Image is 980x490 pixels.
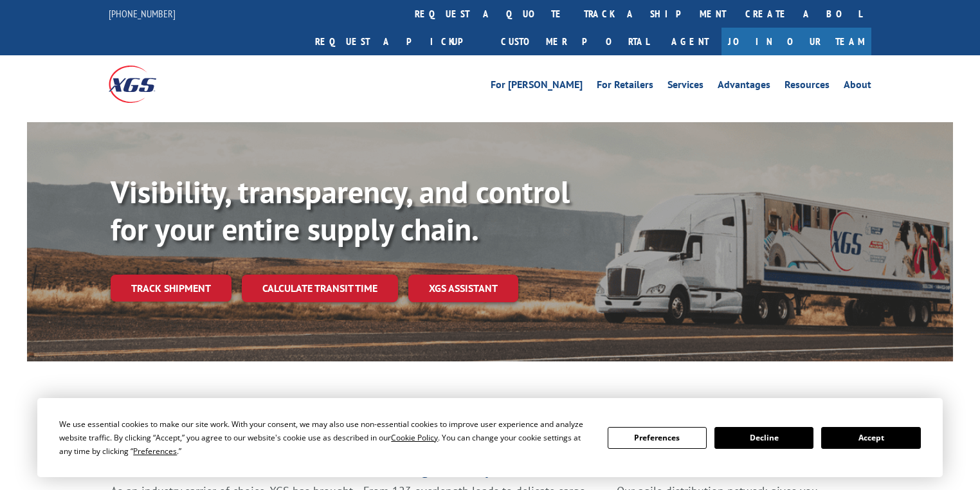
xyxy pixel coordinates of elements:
[133,446,177,457] span: Preferences
[37,398,943,477] div: Cookie Consent Prompt
[714,427,813,449] button: Decline
[844,80,871,94] a: About
[608,427,707,449] button: Preferences
[491,28,658,55] a: Customer Portal
[491,80,583,94] a: For [PERSON_NAME]
[721,28,871,55] a: Join Our Team
[597,80,653,94] a: For Retailers
[408,275,518,302] a: XGS ASSISTANT
[667,80,703,94] a: Services
[821,427,920,449] button: Accept
[111,275,231,302] a: Track shipment
[305,28,491,55] a: Request a pickup
[785,80,830,94] a: Resources
[109,7,176,20] a: [PHONE_NUMBER]
[59,417,592,458] div: We use essential cookies to make our site work. With your consent, we may also use non-essential ...
[658,28,721,55] a: Agent
[718,80,770,94] a: Advantages
[391,432,438,443] span: Cookie Policy
[242,275,398,302] a: Calculate transit time
[111,172,570,249] b: Visibility, transparency, and control for your entire supply chain.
